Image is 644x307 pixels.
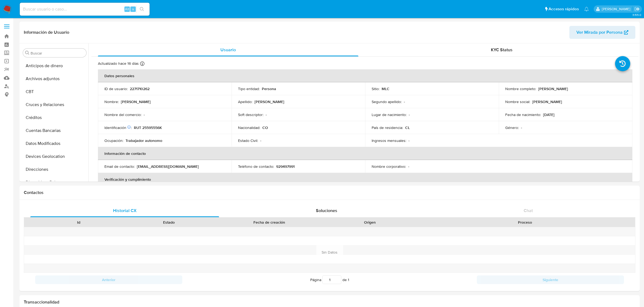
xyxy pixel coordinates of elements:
[238,112,263,117] p: Soft descriptor :
[104,112,141,117] p: Nombre del comercio :
[137,164,199,169] p: [EMAIL_ADDRESS][DOMAIN_NAME]
[266,112,267,117] p: -
[21,59,88,72] button: Anticipos de dinero
[126,138,162,143] p: Trabajador autonomo
[136,5,147,13] button: search-icon
[316,207,337,214] span: Soluciones
[37,220,120,225] div: Id
[372,138,406,143] p: Ingresos mensuales :
[262,125,268,130] p: CO
[477,275,624,284] button: Siguiente
[24,299,635,305] h1: Transaccionalidad
[218,220,321,225] div: Fecha de creación
[409,112,410,117] p: -
[408,138,409,143] p: -
[25,51,29,55] button: Buscar
[21,150,88,163] button: Devices Geolocation
[505,99,530,104] p: Nombre social :
[104,86,128,91] p: ID de usuario :
[21,176,88,189] button: Dispositivos Point
[220,47,236,53] span: Usuario
[104,164,135,169] p: Email de contacto :
[98,69,632,82] th: Datos personales
[348,277,349,282] span: 1
[24,30,69,35] h1: Información de Usuario
[98,61,139,66] p: Actualizado hace 16 días
[31,51,84,56] input: Buscar
[121,99,151,104] p: [PERSON_NAME]
[21,85,88,98] button: CBT
[125,6,129,12] span: Alt
[238,99,252,104] p: Apellido :
[20,6,150,13] input: Buscar usuario o caso...
[104,125,132,130] p: Identificación :
[372,99,402,104] p: Segundo apellido :
[255,99,284,104] p: [PERSON_NAME]
[35,275,182,284] button: Anterior
[21,124,88,137] button: Cuentas Bancarias
[491,47,513,53] span: KYC Status
[132,6,134,12] span: s
[113,207,137,214] span: Historial CX
[408,164,409,169] p: -
[98,147,632,160] th: Información de contacto
[238,86,260,91] p: Tipo entidad :
[21,98,88,111] button: Cruces y Relaciones
[21,137,88,150] button: Datos Modificados
[569,26,635,39] button: Ver Mirada por Persona
[505,125,519,130] p: Género :
[584,7,589,11] a: Notificaciones
[405,125,410,130] p: CL
[21,111,88,124] button: Créditos
[24,190,635,195] h1: Contactos
[419,220,631,225] div: Proceso
[532,99,562,104] p: [PERSON_NAME]
[372,112,407,117] p: Lugar de nacimiento :
[505,112,541,117] p: Fecha de nacimiento :
[329,220,411,225] div: Origen
[276,164,295,169] p: 929497991
[505,86,536,91] p: Nombre completo :
[538,86,568,91] p: [PERSON_NAME]
[98,173,632,186] th: Verificación y cumplimiento
[238,138,258,143] p: Estado Civil :
[524,207,533,214] span: Chat
[21,72,88,85] button: Archivos adjuntos
[310,275,349,284] span: Página de
[543,112,554,117] p: [DATE]
[602,6,632,12] p: aline.magdaleno@mercadolibre.com
[521,125,522,130] p: -
[382,86,389,91] p: MLC
[262,86,276,91] p: Persona
[372,125,403,130] p: País de residencia :
[238,164,274,169] p: Teléfono de contacto :
[260,138,261,143] p: -
[104,138,123,143] p: Ocupación :
[404,99,405,104] p: -
[634,6,640,12] a: Salir
[372,86,379,91] p: Sitio :
[238,125,260,130] p: Nacionalidad :
[127,220,210,225] div: Estado
[104,99,119,104] p: Nombre :
[144,112,145,117] p: -
[21,163,88,176] button: Direcciones
[372,164,406,169] p: Nombre corporativo :
[130,86,150,91] p: 2271710262
[134,125,162,130] p: RUT 25595556K
[549,6,579,12] span: Accesos rápidos
[576,26,623,39] span: Ver Mirada por Persona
